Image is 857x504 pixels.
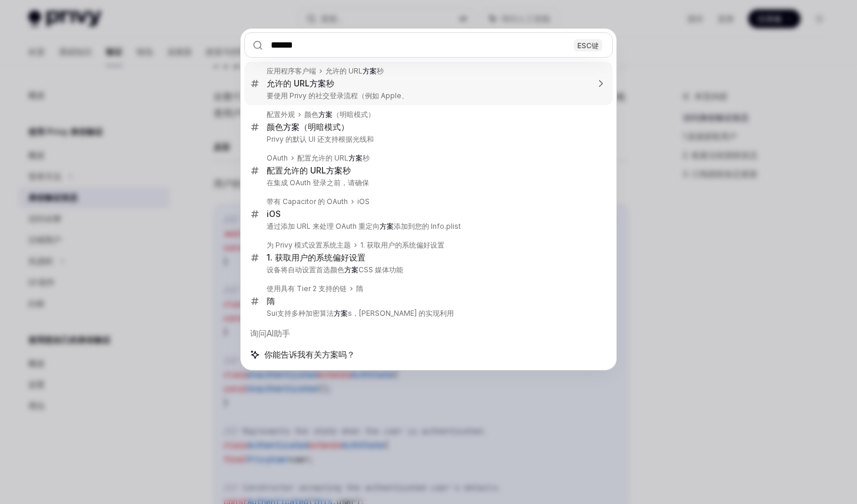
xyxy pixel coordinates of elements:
[297,153,348,162] font: 配置允许的 URL
[267,241,351,249] font: 为 Privy 模式设置系统主题
[394,222,461,231] font: 添加到您的 Info.plist
[267,78,310,88] font: 允许的 URL
[264,349,355,359] font: 你能告诉我有关方案吗？
[267,296,275,306] font: 隋
[267,309,334,318] font: Sui支持多种加密算法
[326,165,343,175] font: 方案
[577,41,599,49] font: ESC键
[267,66,316,75] font: 应用程序客户端
[267,222,380,231] font: 通过添加 URL 来处理 OAuth 重定向
[377,66,384,75] font: 秒
[300,122,349,132] font: （明暗模式）
[334,309,348,318] font: 方案
[318,110,333,119] font: 方案
[363,153,370,162] font: 秒
[267,122,283,132] font: 颜色
[363,66,377,75] font: 方案
[344,265,358,274] font: 方案
[358,265,403,274] font: CSS 媒体功能
[267,284,347,293] font: 使用具有 Tier 2 支持的链
[348,309,454,318] font: s，[PERSON_NAME] 的实现利用
[267,197,348,206] font: 带有 Capacitor 的 OAuth
[310,78,326,88] font: 方案
[333,110,375,119] font: （明暗模式）
[326,78,334,88] font: 秒
[250,328,290,338] font: 询问AI助手
[267,209,281,219] font: iOS
[267,265,344,274] font: 设备将自动设置首选颜色
[283,122,300,132] font: 方案
[360,241,444,249] font: 1. 获取用户的系统偏好设置
[356,284,363,293] font: 隋
[267,178,369,187] font: 在集成 OAuth 登录之前，请确保
[357,197,370,206] font: iOS
[380,222,394,231] font: 方案
[267,135,374,143] font: Privy 的默认 UI 还支持根据光线和
[343,165,351,175] font: 秒
[325,66,363,75] font: 允许的 URL
[304,110,318,119] font: 颜色
[267,252,366,262] font: 1. 获取用户的系统偏好设置
[267,165,326,175] font: 配置允许的 URL
[348,153,363,162] font: 方案
[267,91,408,100] font: 要使用 Privy 的社交登录流程（例如 Apple、
[267,110,295,119] font: 配置外观
[267,153,288,162] font: OAuth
